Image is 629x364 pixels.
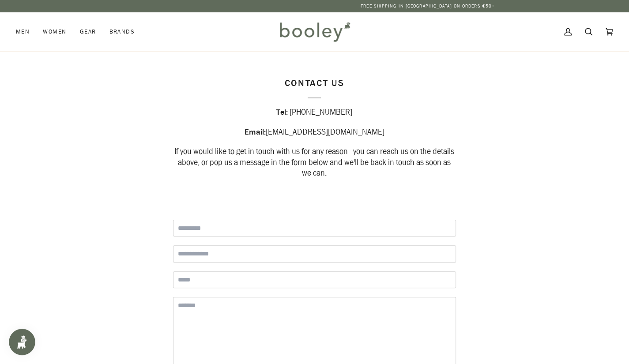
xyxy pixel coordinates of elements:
div: [PHONE_NUMBER] [173,107,456,118]
a: Brands [102,12,141,51]
span: Men [16,27,30,36]
span: Gear [80,27,96,36]
a: Women [36,12,73,51]
span: Brands [109,27,135,36]
a: Gear [73,12,103,51]
strong: Tel: [277,107,288,117]
strong: Email: [245,127,266,137]
span: If you would like to get in touch with us for any reason - you can reach us on the details above,... [175,146,455,179]
p: Contact Us [173,77,456,98]
span: Women [43,27,66,36]
span: [EMAIL_ADDRESS][DOMAIN_NAME] [266,126,384,137]
img: Booley [276,19,353,45]
p: Free Shipping in [GEOGRAPHIC_DATA] on Orders €50+ [361,3,495,10]
iframe: Button to open loyalty program pop-up [9,329,35,355]
a: Men [16,12,36,51]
